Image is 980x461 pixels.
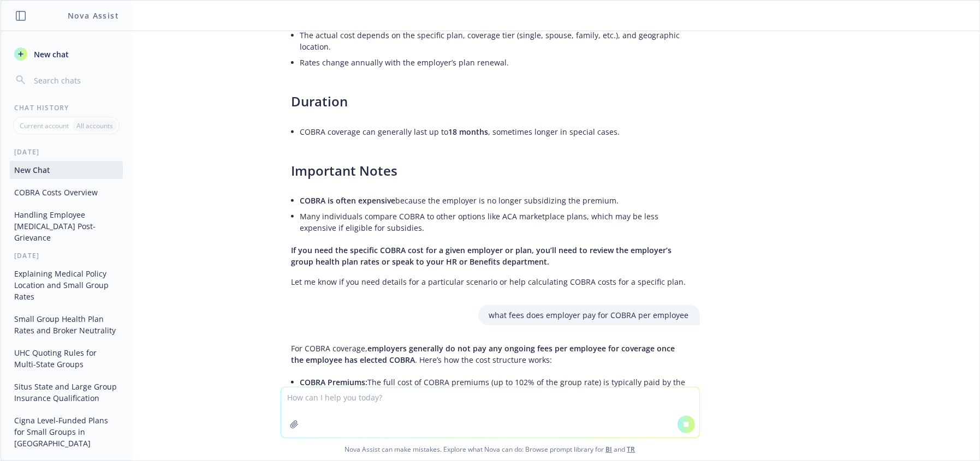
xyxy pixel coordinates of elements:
li: Rates change annually with the employer’s plan renewal. [300,55,689,70]
span: New chat [32,49,69,60]
span: Nova Assist can make mistakes. Explore what Nova can do: Browse prompt library for and [5,438,975,460]
span: COBRA is often expensive [300,195,396,206]
span: employers generally do not pay any ongoing fees per employee for coverage once the employee has e... [292,343,675,365]
p: what fees does employer pay for COBRA per employee [489,309,689,321]
li: COBRA coverage can generally last up to , sometimes longer in special cases. [300,124,689,140]
div: [DATE] [1,147,132,157]
button: Small Group Health Plan Rates and Broker Neutrality [10,310,123,339]
a: BI [606,445,613,454]
button: UHC Quoting Rules for Multi-State Groups [10,344,123,373]
button: Handling Employee [MEDICAL_DATA] Post-Grievance [10,206,123,247]
button: Explaining Medical Policy Location and Small Group Rates [10,265,123,306]
p: For COBRA coverage, . Here’s how the cost structure works: [292,343,689,366]
span: COBRA Premiums: [300,377,368,387]
a: TR [627,445,635,454]
div: Chat History [1,103,132,112]
button: New Chat [10,161,123,179]
button: Cigna Level-Funded Plans for Small Groups in [GEOGRAPHIC_DATA] [10,411,123,452]
button: COBRA Costs Overview [10,183,123,201]
div: [DATE] [1,251,132,260]
li: because the employer is no longer subsidizing the premium. [300,193,689,208]
p: Let me know if you need details for a particular scenario or help calculating COBRA costs for a s... [292,276,689,288]
button: Situs State and Large Group Insurance Qualification [10,378,123,407]
span: 18 months [449,127,489,137]
p: Current account [20,121,69,130]
input: Search chats [32,73,118,88]
span: If you need the specific COBRA cost for a given employer or plan, you’ll need to review the emplo... [292,245,672,267]
h1: Nova Assist [68,10,119,21]
p: All accounts [76,121,113,130]
button: New chat [10,44,123,64]
h3: Duration [292,92,689,111]
li: The full cost of COBRA premiums (up to 102% of the group rate) is typically paid by the employee ... [300,374,689,402]
li: The actual cost depends on the specific plan, coverage tier (single, spouse, family, etc.), and g... [300,27,689,55]
li: Many individuals compare COBRA to other options like ACA marketplace plans, which may be less exp... [300,208,689,236]
h3: Important Notes [292,161,689,180]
